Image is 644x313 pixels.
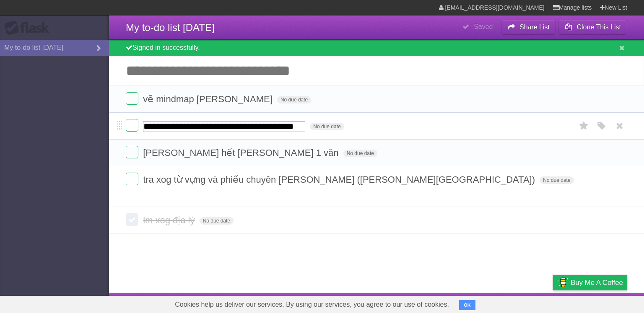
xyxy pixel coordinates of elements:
[514,295,532,311] a: Terms
[126,22,215,33] span: My to-do list [DATE]
[200,217,234,225] span: No due date
[574,295,627,311] a: Suggest a feature
[126,213,138,226] label: Done
[143,94,275,104] span: vẽ mindmap [PERSON_NAME]
[459,300,475,310] button: OK
[166,296,457,313] span: Cookies help us deliver our services. By using our services, you agree to our use of cookies.
[143,147,340,158] span: [PERSON_NAME] hết [PERSON_NAME] 1 văn
[441,295,459,311] a: About
[540,176,574,184] span: No due date
[109,40,644,56] div: Signed in successfully.
[553,275,627,290] a: Buy me a coffee
[576,23,621,31] b: Clone This List
[474,23,493,30] b: Saved
[143,174,537,185] span: tra xog từ vựng và phiếu chuyên [PERSON_NAME] ([PERSON_NAME][GEOGRAPHIC_DATA])
[501,20,556,35] button: Share List
[558,20,627,35] button: Clone This List
[143,215,197,225] span: lm xog địa lý
[542,295,564,311] a: Privacy
[519,23,550,31] b: Share List
[126,119,138,132] label: Done
[277,96,311,103] span: No due date
[126,92,138,105] label: Done
[571,275,623,290] span: Buy me a coffee
[343,150,377,157] span: No due date
[557,275,569,290] img: Buy me a coffee
[469,295,503,311] a: Developers
[4,21,55,36] div: Flask
[126,173,138,185] label: Done
[126,146,138,158] label: Done
[576,119,592,133] label: Star task
[310,123,344,130] span: No due date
